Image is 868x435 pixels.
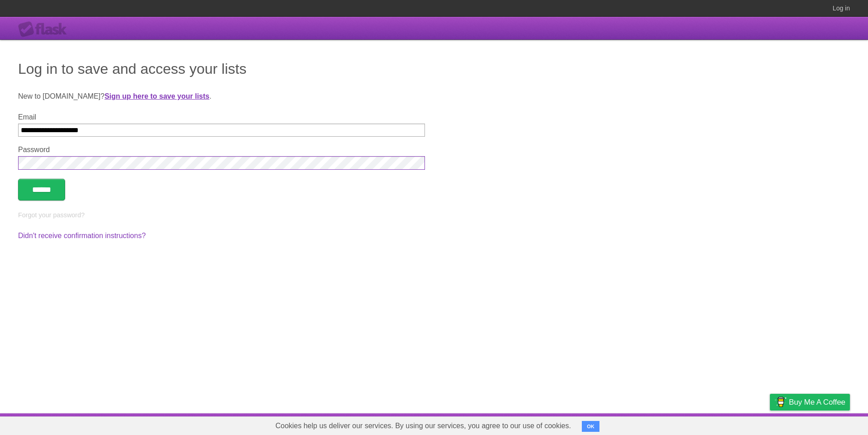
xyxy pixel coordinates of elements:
[774,394,787,410] img: Buy me a coffee
[18,58,850,80] h1: Log in to save and access your lists
[18,232,146,239] a: Didn't receive confirmation instructions?
[679,416,716,433] a: Developers
[18,146,425,154] label: Password
[266,417,580,435] span: Cookies help us deliver our services. By using our services, you agree to our use of cookies.
[789,394,845,410] span: Buy me a coffee
[18,211,85,219] a: Forgot your password?
[770,394,850,411] a: Buy me a coffee
[727,416,747,433] a: Terms
[758,416,782,433] a: Privacy
[18,113,425,121] label: Email
[582,421,599,432] button: OK
[650,416,669,433] a: About
[18,91,850,102] p: New to [DOMAIN_NAME]? .
[104,92,209,100] a: Sign up here to save your lists
[18,21,72,38] div: Flask
[793,416,850,433] a: Suggest a feature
